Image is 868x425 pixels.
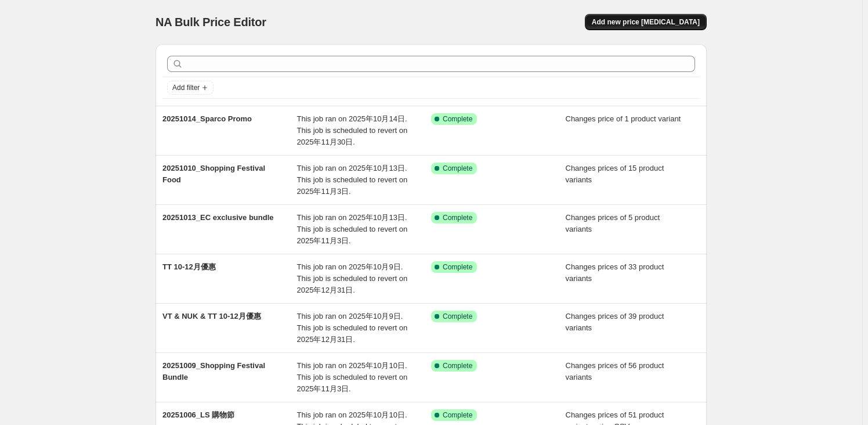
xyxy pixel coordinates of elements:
[566,361,664,381] span: Changes prices of 56 product variants
[297,262,408,294] span: This job ran on 2025年10月9日. This job is scheduled to revert on 2025年12月31日.
[297,312,408,344] span: This job ran on 2025年10月9日. This job is scheduled to revert on 2025年12月31日.
[585,14,707,30] button: Add new price [MEDICAL_DATA]
[162,361,265,381] span: 20251009_Shopping Festival Bundle
[566,164,664,184] span: Changes prices of 15 product variants
[566,114,681,123] span: Changes price of 1 product variant
[443,164,472,173] span: Complete
[592,17,700,27] span: Add new price [MEDICAL_DATA]
[162,262,216,271] span: TT 10-12月優惠
[443,410,472,420] span: Complete
[297,361,408,393] span: This job ran on 2025年10月10日. This job is scheduled to revert on 2025年11月3日.
[297,114,408,146] span: This job ran on 2025年10月14日. This job is scheduled to revert on 2025年11月30日.
[155,16,266,28] span: NA Bulk Price Editor
[162,164,265,184] span: 20251010_Shopping Festival Food
[162,114,252,123] span: 20251014_Sparco Promo
[443,361,472,370] span: Complete
[443,312,472,321] span: Complete
[172,83,200,92] span: Add filter
[443,262,472,272] span: Complete
[162,410,234,419] span: 20251006_LS 購物節
[162,213,274,222] span: 20251013_EC exclusive bundle
[443,213,472,222] span: Complete
[297,213,408,245] span: This job ran on 2025年10月13日. This job is scheduled to revert on 2025年11月3日.
[566,213,660,233] span: Changes prices of 5 product variants
[297,164,408,196] span: This job ran on 2025年10月13日. This job is scheduled to revert on 2025年11月3日.
[566,262,664,283] span: Changes prices of 33 product variants
[162,312,261,320] span: VT & NUK & TT 10-12月優惠
[443,114,472,124] span: Complete
[566,312,664,332] span: Changes prices of 39 product variants
[167,81,214,95] button: Add filter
